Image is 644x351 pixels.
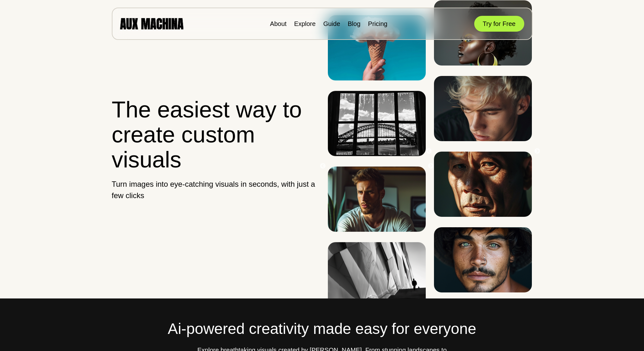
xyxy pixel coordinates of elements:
img: AUX MACHINA [120,18,183,29]
img: Image [434,76,532,141]
img: Image [328,166,426,232]
img: Image [328,91,426,156]
img: Image [434,152,532,217]
a: Blog [348,20,360,27]
h1: The easiest way to create custom visuals [112,97,317,172]
a: About [270,20,286,27]
a: Explore [294,20,316,27]
img: Image [328,15,426,80]
img: Image [434,227,532,292]
h2: Ai-powered creativity made easy for everyone [112,317,532,340]
a: Pricing [368,20,387,27]
a: Guide [323,20,340,27]
button: Previous [320,163,326,169]
button: Previous [426,148,432,154]
button: Next [534,148,540,154]
img: Image [328,242,426,307]
button: Next [428,163,434,169]
button: Try for Free [474,16,524,32]
p: Turn images into eye-catching visuals in seconds, with just a few clicks [112,179,317,201]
